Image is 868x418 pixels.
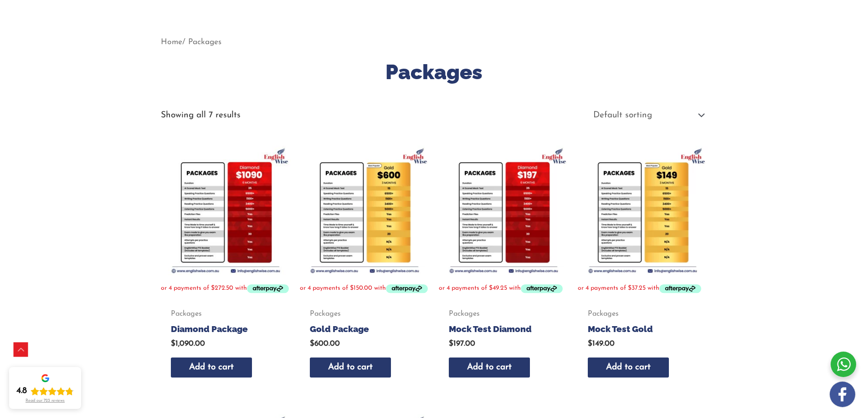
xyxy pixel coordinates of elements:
[449,340,475,347] bdi: 197.00
[586,107,707,124] select: Shop order
[171,358,252,378] a: Add to cart: “Diamond Package”
[588,358,669,378] a: Add to cart: “Mock Test Gold”
[171,309,280,319] span: Packages
[161,38,182,46] a: Home
[830,382,855,407] img: white-facebook.png
[588,323,697,335] h2: Mock Test Gold
[310,309,419,319] span: Packages
[449,309,558,319] span: Packages
[578,146,708,275] img: Mock Test Gold
[171,340,205,347] bdi: 1,090.00
[300,146,430,275] img: Gold Package
[16,386,27,397] div: 4.8
[439,146,569,275] img: Mock Test Diamond
[449,323,558,339] a: Mock Test Diamond
[588,340,592,347] span: $
[588,323,697,339] a: Mock Test Gold
[171,340,175,347] span: $
[26,398,65,403] div: Read our 723 reviews
[16,386,74,397] div: Rating: 4.8 out of 5
[161,146,291,275] img: Diamond Package
[161,58,708,86] h1: Packages
[171,323,280,339] a: Diamond Package
[310,358,391,378] a: Add to cart: “Gold Package”
[161,35,708,50] nav: Breadcrumb
[310,340,314,347] span: $
[310,323,419,339] a: Gold Package
[588,340,615,347] bdi: 149.00
[310,340,340,347] bdi: 600.00
[588,309,697,319] span: Packages
[310,323,419,335] h2: Gold Package
[449,323,558,335] h2: Mock Test Diamond
[449,358,530,378] a: Add to cart: “Mock Test Diamond”
[161,111,241,120] p: Showing all 7 results
[171,323,280,335] h2: Diamond Package
[449,340,453,347] span: $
